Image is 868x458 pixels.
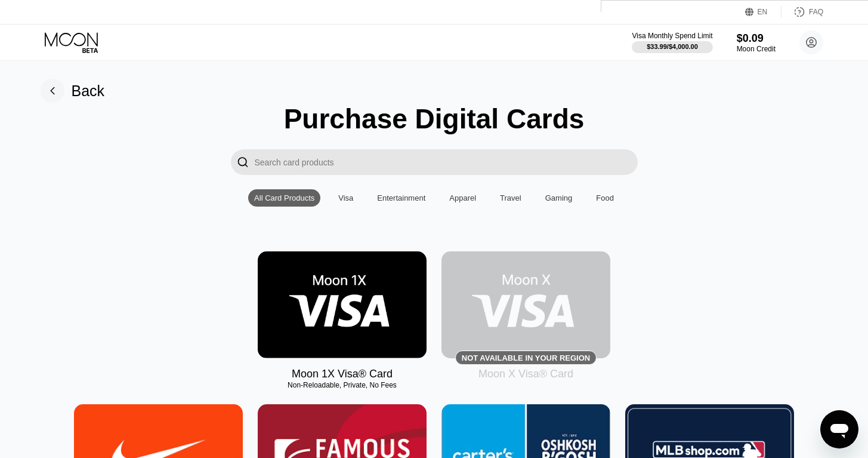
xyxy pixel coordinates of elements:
[590,189,620,207] div: Food
[632,32,712,53] div: Visa Monthly Spend Limit$33.99/$4,000.00
[254,193,314,202] div: All Card Products
[462,354,590,362] div: Not available in your region
[255,149,638,175] input: Search card products
[332,189,359,207] div: Visa
[284,103,585,135] div: Purchase Digital Cards
[338,193,353,202] div: Visa
[494,189,527,207] div: Travel
[632,32,712,40] div: Visa Monthly Spend Limit
[41,79,105,103] div: Back
[478,368,573,380] div: Moon X Visa® Card
[781,6,823,18] div: FAQ
[820,410,858,448] iframe: Button to launch messaging window
[745,6,781,18] div: EN
[248,189,320,207] div: All Card Products
[443,189,482,207] div: Apparel
[371,189,431,207] div: Entertainment
[500,193,521,202] div: Travel
[545,193,573,202] div: Gaming
[292,368,393,380] div: Moon 1X Visa® Card
[758,8,768,16] div: EN
[647,43,698,50] div: $33.99 / $4,000.00
[737,45,776,53] div: Moon Credit
[737,32,776,53] div: $0.09Moon Credit
[449,193,476,202] div: Apparel
[539,189,579,207] div: Gaming
[72,82,105,100] div: Back
[258,381,427,389] div: Non-Reloadable, Private, No Fees
[441,251,610,358] div: Not available in your region
[377,193,425,202] div: Entertainment
[237,155,249,169] div: 
[231,149,255,175] div: 
[737,32,776,45] div: $0.09
[809,8,823,16] div: FAQ
[596,193,614,202] div: Food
